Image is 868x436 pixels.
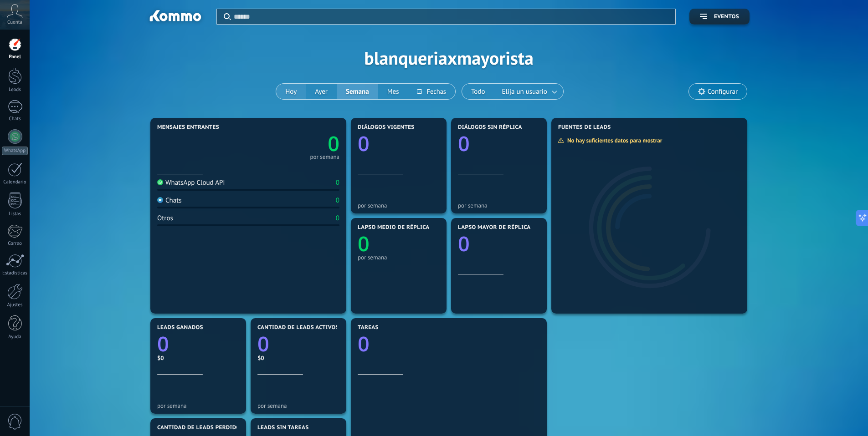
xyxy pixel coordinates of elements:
button: Fechas [408,84,455,99]
div: No hay suficientes datos para mostrar [558,137,668,144]
div: Chats [2,116,28,122]
span: Mensajes entrantes [157,124,219,131]
div: por semana [257,402,339,409]
span: Tareas [358,324,379,331]
div: 0 [336,214,339,223]
span: Leads sin tareas [257,425,308,431]
span: Diálogos sin réplica [458,124,522,131]
span: Elija un usuario [500,86,549,98]
div: Estadísticas [2,270,28,276]
text: 0 [328,130,339,157]
div: Calendario [2,179,28,185]
div: por semana [310,155,339,159]
a: 0 [157,330,239,358]
text: 0 [157,330,169,358]
button: Elija un usuario [494,84,563,99]
text: 0 [458,230,470,258]
button: Ayer [306,84,337,99]
div: por semana [358,202,440,209]
a: 0 [257,330,339,358]
div: WhatsApp Cloud API [157,178,225,187]
span: Fuentes de leads [558,124,611,131]
span: Diálogos vigentes [358,124,415,131]
span: Lapso mayor de réplica [458,224,530,231]
img: WhatsApp Cloud API [157,179,163,185]
text: 0 [358,230,370,258]
a: 0 [358,330,540,358]
div: 0 [336,196,339,205]
div: Ajustes [2,302,28,308]
button: Todo [462,84,494,99]
button: Hoy [276,84,306,99]
button: Semana [337,84,378,99]
span: Cuenta [7,20,22,25]
div: por semana [157,402,239,409]
span: Configurar [708,88,738,96]
span: Cantidad de leads perdidos [157,425,244,431]
img: Chats [157,197,163,203]
div: 0 [336,178,339,187]
text: 0 [358,330,370,358]
div: Listas [2,211,28,217]
span: Cantidad de leads activos [257,324,339,331]
div: $0 [157,354,239,362]
div: Correo [2,241,28,247]
div: $0 [257,354,339,362]
span: Eventos [714,14,739,20]
text: 0 [458,130,470,157]
span: Lapso medio de réplica [358,224,430,231]
div: Leads [2,87,28,93]
div: por semana [358,254,440,261]
div: Chats [157,196,182,205]
div: por semana [458,202,540,209]
text: 0 [358,130,370,157]
button: Mes [378,84,408,99]
text: 0 [257,330,269,358]
div: Otros [157,214,173,223]
a: 0 [248,130,339,157]
span: Leads ganados [157,324,203,331]
button: Eventos [689,9,750,25]
div: WhatsApp [2,147,28,155]
div: Panel [2,54,28,60]
div: Ayuda [2,334,28,340]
